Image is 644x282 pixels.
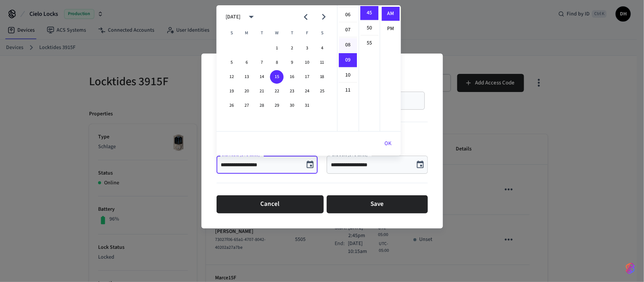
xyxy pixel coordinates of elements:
button: 15 [270,70,284,84]
button: 17 [300,70,314,84]
button: 23 [285,84,299,98]
button: 20 [240,84,254,98]
button: 22 [270,84,284,98]
li: PM [382,22,400,36]
button: 11 [315,56,329,69]
button: 18 [315,70,329,84]
button: 6 [240,56,254,69]
li: 11 hours [339,83,357,97]
button: Previous month [297,8,315,26]
button: Choose date, selected date is Oct 15, 2025 [303,157,318,172]
ul: Select meridiem [380,5,401,131]
button: 2 [285,41,299,55]
button: 28 [255,99,269,112]
button: 26 [225,99,238,112]
button: 9 [285,56,299,69]
button: 1 [270,41,284,55]
span: Monday [240,26,254,41]
button: Next month [315,8,332,26]
span: Thursday [285,26,299,41]
button: 4 [315,41,329,55]
li: 9 hours [339,53,357,67]
button: 29 [270,99,284,112]
ul: Select hours [338,5,359,131]
span: Wednesday [270,26,284,41]
li: 6 hours [339,8,357,22]
button: 24 [300,84,314,98]
button: calendar view is open, switch to year view [243,8,260,26]
button: 27 [240,99,254,112]
button: Cancel [217,195,324,213]
li: 7 hours [339,23,357,37]
button: 7 [255,56,269,69]
button: 5 [225,56,238,69]
span: Sunday [225,26,238,41]
button: 19 [225,84,238,98]
button: 10 [300,56,314,69]
li: 8 hours [339,38,357,52]
li: 55 minutes [361,36,379,50]
button: 31 [300,99,314,112]
button: Choose date, selected date is Oct 17, 2025 [413,157,428,172]
button: 13 [240,70,254,84]
span: Saturday [315,26,329,41]
button: 30 [285,99,299,112]
li: 10 hours [339,68,357,83]
button: Save [327,195,428,213]
img: SeamLogoGradient.69752ec5.svg [626,262,635,274]
li: AM [382,7,400,21]
button: 25 [315,84,329,98]
ul: Select minutes [359,5,380,131]
button: 14 [255,70,269,84]
button: 3 [300,41,314,55]
button: 12 [225,70,238,84]
div: [DATE] [226,13,240,21]
button: OK [376,135,401,153]
span: Tuesday [255,26,269,41]
li: 50 minutes [361,21,379,35]
button: 21 [255,84,269,98]
li: 45 minutes [361,6,379,20]
button: 8 [270,56,284,69]
span: Friday [300,26,314,41]
button: 16 [285,70,299,84]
